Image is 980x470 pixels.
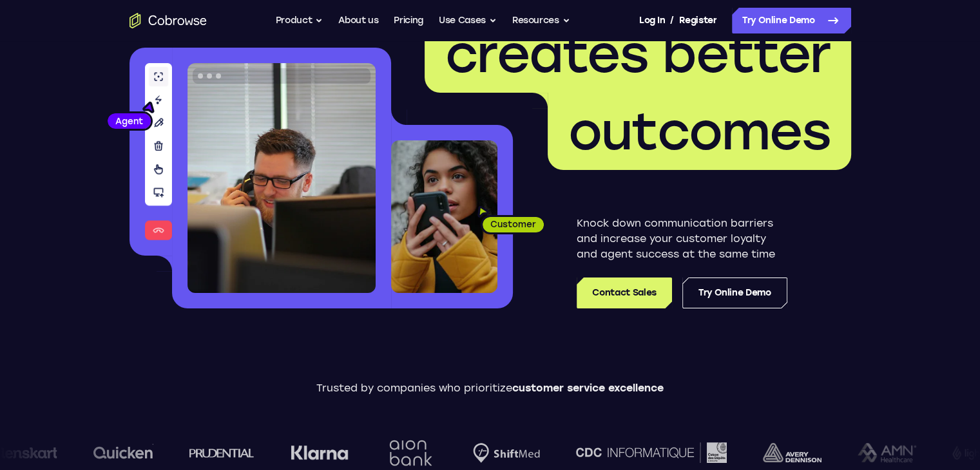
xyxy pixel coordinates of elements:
[181,447,246,458] img: prudential
[439,8,497,33] button: Use Cases
[282,445,340,460] img: Klarna
[187,63,376,293] img: A customer support agent talking on the phone
[670,13,674,28] span: /
[754,443,813,462] img: avery-dennison
[568,442,718,462] img: CDC Informatique
[577,277,671,308] a: Contact Sales
[465,443,532,463] img: Shiftmed
[512,8,570,33] button: Resources
[577,216,787,262] p: Knock down communication barriers and increase your customer loyalty and agent success at the sam...
[276,8,323,33] button: Product
[732,8,851,33] a: Try Online Demo
[682,277,787,308] a: Try Online Demo
[394,8,423,33] a: Pricing
[391,140,497,293] img: A customer holding their phone
[512,382,664,394] span: customer service excellence
[445,23,831,85] span: creates better
[568,100,831,162] span: outcomes
[679,8,716,33] a: Register
[639,8,665,33] a: Log In
[338,8,378,33] a: About us
[130,13,207,28] a: Go to the home page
